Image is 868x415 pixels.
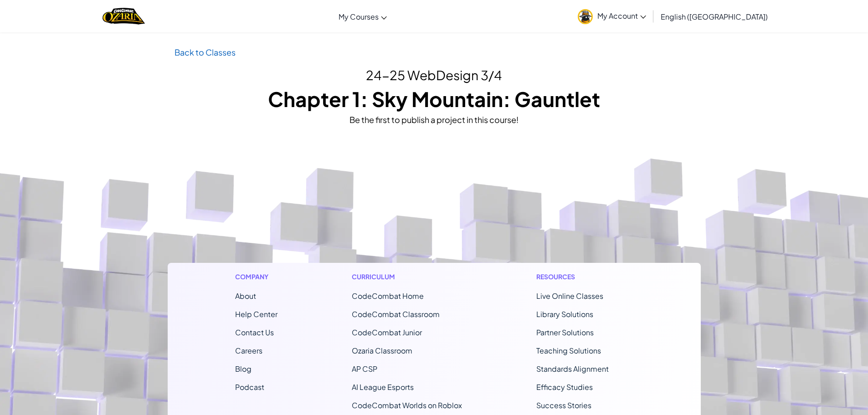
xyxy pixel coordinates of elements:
[536,364,609,374] a: Standards Alignment
[352,309,440,319] a: CodeCombat Classroom
[578,9,593,24] img: avatar
[235,346,262,355] a: Careers
[334,4,391,29] a: My Courses
[536,291,603,301] a: Live Online Classes
[175,66,694,85] h2: 24-25 WebDesign 3/4
[235,328,274,337] span: Contact Us
[175,113,694,126] div: Be the first to publish a project in this course!
[352,328,422,337] a: CodeCombat Junior
[235,382,264,392] a: Podcast
[573,2,651,31] a: My Account
[175,85,694,113] h1: Chapter 1: Sky Mountain: Gauntlet
[352,400,462,410] a: CodeCombat Worlds on Roblox
[175,47,236,57] a: Back to Classes
[597,11,646,20] span: My Account
[352,291,424,301] span: CodeCombat Home
[235,364,252,374] a: Blog
[352,346,412,355] a: Ozaria Classroom
[103,7,145,26] a: Ozaria by CodeCombat logo
[339,12,379,21] span: My Courses
[536,309,593,319] a: Library Solutions
[352,382,414,392] a: AI League Esports
[235,272,277,282] h1: Company
[536,346,601,355] a: Teaching Solutions
[103,7,145,26] img: Home
[352,364,377,374] a: AP CSP
[536,382,593,392] a: Efficacy Studies
[656,4,772,29] a: English ([GEOGRAPHIC_DATA])
[536,328,594,337] a: Partner Solutions
[352,272,462,282] h1: Curriculum
[536,400,591,410] a: Success Stories
[536,272,633,282] h1: Resources
[235,309,277,319] a: Help Center
[235,291,256,301] a: About
[661,12,768,21] span: English ([GEOGRAPHIC_DATA])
